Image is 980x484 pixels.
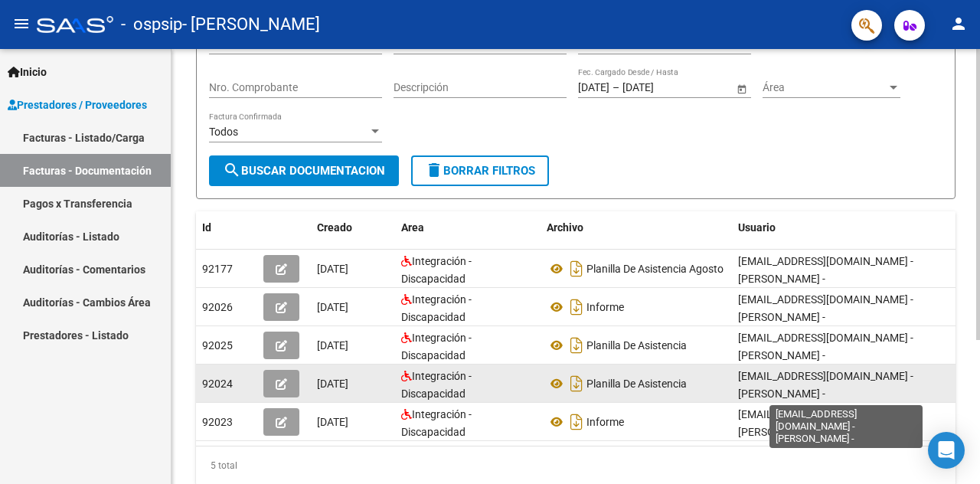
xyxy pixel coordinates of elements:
span: Integración - Discapacidad [401,370,472,400]
span: Integración - Discapacidad [401,408,472,438]
span: Id [202,221,211,234]
span: - [PERSON_NAME] [182,8,320,41]
span: Borrar Filtros [425,164,535,178]
datatable-header-cell: Id [196,211,257,244]
span: 92177 [202,263,233,275]
span: Prestadores / Proveedores [8,96,147,113]
span: - ospsip [121,8,182,41]
span: Informe [586,416,624,428]
mat-icon: delete [425,161,443,179]
span: Integración - Discapacidad [401,255,472,285]
span: Usuario [738,221,776,234]
span: Inicio [8,64,47,80]
span: [DATE] [317,263,348,275]
input: Fecha inicio [578,81,609,94]
span: Archivo [547,221,583,234]
span: [DATE] [317,339,348,352]
span: Area [401,221,424,234]
input: Fecha fin [622,81,697,94]
span: [EMAIL_ADDRESS][DOMAIN_NAME] - [PERSON_NAME] - [738,255,913,285]
datatable-header-cell: Usuario [732,211,962,244]
span: [DATE] [317,416,348,428]
button: Buscar Documentacion [209,155,399,186]
i: Descargar documento [567,333,586,358]
mat-icon: search [223,161,241,179]
datatable-header-cell: Area [395,211,541,244]
i: Descargar documento [567,257,586,281]
span: Área [763,81,887,94]
span: Informe [586,301,624,313]
span: [DATE] [317,301,348,313]
i: Descargar documento [567,371,586,396]
span: – [612,81,619,94]
span: Todos [209,126,238,138]
span: Planilla De Asistencia [586,339,687,352]
span: Integración - Discapacidad [401,293,472,323]
span: [EMAIL_ADDRESS][DOMAIN_NAME] - [PERSON_NAME] - [738,293,913,323]
i: Descargar documento [567,295,586,319]
span: [EMAIL_ADDRESS][DOMAIN_NAME] - [PERSON_NAME] - [738,332,913,361]
span: 92026 [202,301,233,313]
span: Creado [317,221,352,234]
span: Planilla De Asistencia Agosto [586,263,724,275]
span: Planilla De Asistencia [586,378,687,390]
span: 92025 [202,339,233,352]
mat-icon: person [949,15,968,33]
span: 92023 [202,416,233,428]
datatable-header-cell: Archivo [541,211,732,244]
span: [EMAIL_ADDRESS][DOMAIN_NAME] - [PERSON_NAME] - [738,408,913,438]
span: Buscar Documentacion [223,164,385,178]
span: [EMAIL_ADDRESS][DOMAIN_NAME] - [PERSON_NAME] - [738,370,913,400]
datatable-header-cell: Creado [311,211,395,244]
div: Open Intercom Messenger [928,432,965,469]
span: Integración - Discapacidad [401,332,472,361]
i: Descargar documento [567,410,586,434]
button: Open calendar [733,80,750,96]
span: 92024 [202,378,233,390]
span: [DATE] [317,378,348,390]
button: Borrar Filtros [411,155,549,186]
mat-icon: menu [12,15,31,33]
